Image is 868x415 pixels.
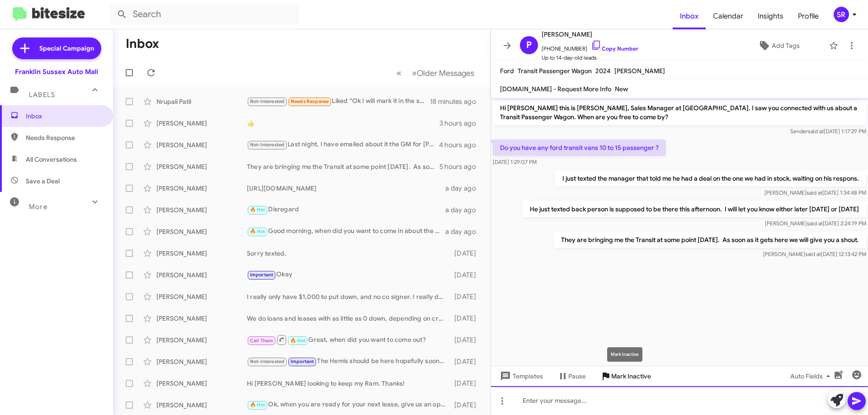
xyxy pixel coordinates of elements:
[156,119,247,128] div: [PERSON_NAME]
[156,140,247,149] div: [PERSON_NAME]
[156,314,247,323] div: [PERSON_NAME]
[247,226,445,237] div: Good morning, when did you want to come in about the 2500?
[607,347,642,362] div: Mark Inactive
[439,119,483,128] div: 3 hours ago
[826,7,858,22] button: SR
[439,162,483,171] div: 5 hours ago
[156,292,247,301] div: [PERSON_NAME]
[15,67,98,76] div: Franklin Sussex Auto Mall
[808,128,824,135] span: said at
[550,368,593,384] button: Pause
[12,37,101,59] a: Special Campaign
[156,336,247,345] div: [PERSON_NAME]
[523,201,866,217] p: He just texted back person is supposed to be there this afternoon. I will let you know either lat...
[790,128,866,135] span: Sender [DATE] 1:17:29 PM
[542,40,638,53] span: [PHONE_NUMBER]
[126,37,159,51] h1: Inbox
[29,203,47,211] span: More
[250,359,285,364] span: Not-Interested
[29,91,55,99] span: Labels
[290,338,306,344] span: 🔥 Hot
[526,38,532,52] span: P
[392,64,480,82] nav: Page navigation example
[250,272,274,278] span: Important
[542,29,638,40] span: [PERSON_NAME]
[807,220,823,227] span: said at
[156,357,247,366] div: [PERSON_NAME]
[554,232,866,248] p: They are bringing me the Transit at some point [DATE]. As soon as it gets here we will give you a...
[247,292,450,301] div: I really only have $1,000 to put down, and no co signer. I really don't have a way to you and was...
[500,67,514,75] span: Ford
[156,379,247,388] div: [PERSON_NAME]
[247,162,439,171] div: They are bringing me the Transit at some point [DATE]. As soon as it gets here we will give you a...
[595,67,611,75] span: 2024
[156,205,247,214] div: [PERSON_NAME]
[772,37,800,54] span: Add Tags
[412,67,417,79] span: »
[500,85,611,93] span: [DOMAIN_NAME] - Request More Info
[593,368,658,384] button: Mark Inactive
[156,249,247,258] div: [PERSON_NAME]
[542,53,638,62] span: Up to 14-day-old leads
[250,338,274,344] span: Call Them
[450,379,483,388] div: [DATE]
[247,356,450,367] div: The Hemis should be here hopefully soon. We have nearly 30 that are just waiting to be shipped. T...
[450,292,483,301] div: [DATE]
[250,402,265,408] span: 🔥 Hot
[109,4,299,25] input: Search
[247,140,439,150] div: Last night, I have emailed about it the GM for [PERSON_NAME] Group. If you provide me with your e...
[765,220,866,227] span: [PERSON_NAME] [DATE] 2:24:19 PM
[450,357,483,366] div: [DATE]
[250,142,285,148] span: Not-Interested
[26,155,77,164] span: All Conversations
[805,251,821,257] span: said at
[26,112,103,121] span: Inbox
[783,368,841,384] button: Auto Fields
[791,3,826,29] a: Profile
[611,368,651,384] span: Mark Inactive
[156,162,247,171] div: [PERSON_NAME]
[493,140,666,156] p: Do you have any ford transit vans 10 to 15 passenger ?
[39,44,94,53] span: Special Campaign
[156,184,247,193] div: [PERSON_NAME]
[291,359,314,364] span: Important
[247,334,450,345] div: Great, when did you want to come out?
[26,133,103,142] span: Needs Response
[247,379,450,388] div: Hi [PERSON_NAME] looking to keep my Ram. Thanks!
[493,100,866,125] p: Hi [PERSON_NAME] this is [PERSON_NAME], Sales Manager at [GEOGRAPHIC_DATA]. I saw you connected w...
[491,368,550,384] button: Templates
[750,3,791,29] span: Insights
[250,207,265,213] span: 🔥 Hot
[450,336,483,345] div: [DATE]
[247,314,450,323] div: We do loans and leases with as little as 0 down, depending on credit
[430,97,483,106] div: 18 minutes ago
[706,3,750,29] a: Calendar
[26,177,60,186] span: Save a Deal
[445,205,483,214] div: a day ago
[247,400,450,410] div: Ok, when you are ready for your next lease, give us an opportunity to earn your business.
[673,3,706,29] span: Inbox
[247,96,430,107] div: Liked “Ok I will mark it in the system, your sale price was $50700 after rebates before taxes and...
[790,368,834,384] span: Auto Fields
[396,67,401,79] span: «
[555,170,866,187] p: I just texted the manager that told me he had a deal on the one we had in stock, waiting on his r...
[417,68,474,78] span: Older Messages
[247,270,450,280] div: Okay
[615,85,628,93] span: New
[250,98,285,104] span: Not-Interested
[156,97,247,106] div: Nrupali Patil
[450,401,483,410] div: [DATE]
[445,227,483,236] div: a day ago
[156,227,247,236] div: [PERSON_NAME]
[247,205,445,215] div: Disregard
[732,37,825,54] button: Add Tags
[518,67,592,75] span: Transit Passenger Wagon
[439,140,483,149] div: 4 hours ago
[445,184,483,193] div: a day ago
[591,45,638,52] a: Copy Number
[498,368,543,384] span: Templates
[807,189,822,196] span: said at
[250,228,265,234] span: 🔥 Hot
